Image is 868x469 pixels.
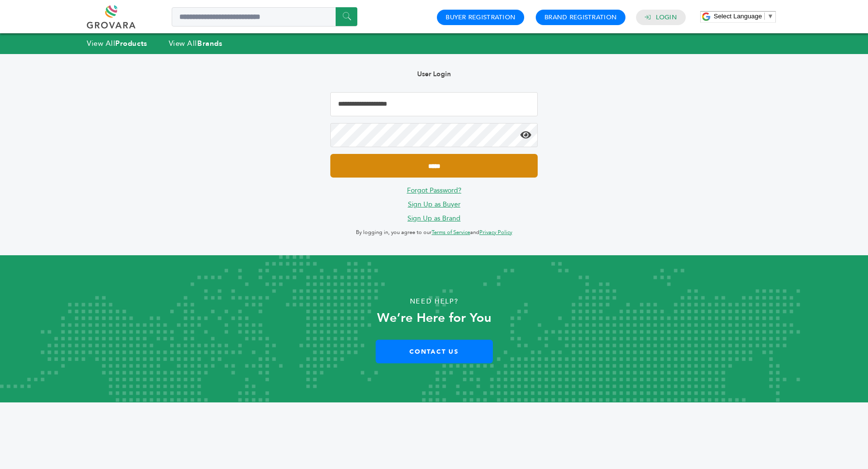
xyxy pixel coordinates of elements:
p: Need Help? [43,294,825,309]
a: Buyer Registration [446,13,515,22]
p: By logging in, you agree to our and [330,227,538,238]
b: User Login [417,69,451,79]
span: ​ [764,13,765,20]
a: Brand Registration [544,13,617,22]
a: Login [656,13,677,22]
input: Password [330,123,538,147]
a: Select Language​ [714,13,773,20]
a: View AllProducts [87,39,148,48]
span: ▼ [767,13,773,20]
a: Contact Us [376,340,493,363]
input: Email Address [330,92,538,116]
a: Sign Up as Brand [407,214,461,223]
input: Search a product or brand... [172,7,357,27]
a: Forgot Password? [407,186,461,195]
a: Terms of Service [432,229,470,236]
strong: We’re Here for You [377,309,491,327]
span: Select Language [714,13,762,20]
a: Privacy Policy [479,229,512,236]
a: View AllBrands [169,39,223,48]
a: Sign Up as Buyer [408,200,461,209]
strong: Brands [197,39,222,48]
strong: Products [115,39,147,48]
